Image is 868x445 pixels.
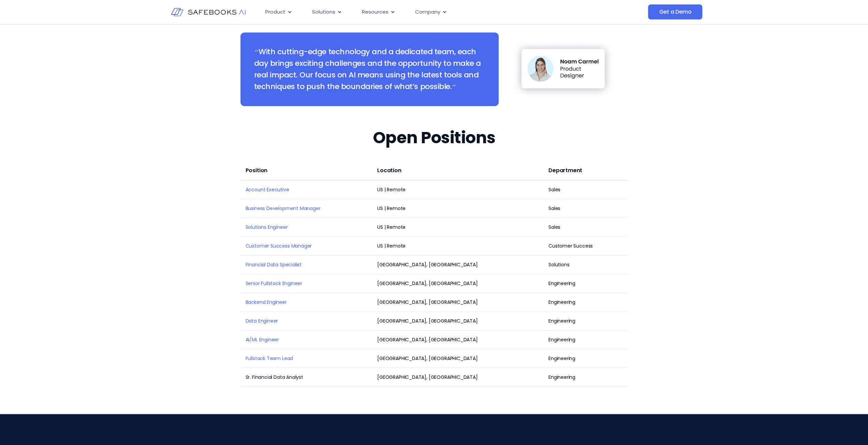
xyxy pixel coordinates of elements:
[246,224,288,231] a: Solutions Engineer
[548,300,623,305] div: Engineering
[260,5,580,19] nav: Menu
[548,166,582,174] span: Department
[548,243,623,248] div: Customer Success
[377,243,538,248] div: US | Remote
[312,8,335,16] span: Solutions
[377,337,538,342] div: [GEOGRAPHIC_DATA], [GEOGRAPHIC_DATA]
[548,375,623,380] div: Engineering
[246,336,279,343] a: AI/ML Engineer
[362,8,388,16] span: Resources
[548,356,623,361] div: Engineering
[377,300,538,305] div: [GEOGRAPHIC_DATA], [GEOGRAPHIC_DATA]
[246,186,289,193] a: Account Executive
[246,355,293,362] a: Fullstack Team Lead
[548,262,623,267] div: Solutions
[240,128,628,147] h2: Open Positions
[377,375,538,380] div: [GEOGRAPHIC_DATA], [GEOGRAPHIC_DATA]
[377,262,538,267] div: [GEOGRAPHIC_DATA], [GEOGRAPHIC_DATA]
[512,40,614,98] img: Safebooks Open Positions 9
[246,374,303,381] a: Sr. Financial Data Analyst
[548,187,623,192] div: Sales
[377,225,538,229] div: US | Remote
[246,299,287,306] a: Backend Engineer
[415,8,440,16] span: Company
[377,281,538,286] div: [GEOGRAPHIC_DATA], [GEOGRAPHIC_DATA]
[377,166,401,174] span: Location
[377,356,538,361] div: [GEOGRAPHIC_DATA], [GEOGRAPHIC_DATA]
[548,281,623,286] div: Engineering
[377,206,538,211] div: US | Remote
[548,318,623,323] div: Engineering
[548,225,623,229] div: Sales
[648,4,702,19] a: Get a Demo
[246,261,302,268] a: Financial Data Specialist
[246,280,303,287] a: Senior Fullstack Engineer
[548,206,623,211] div: Sales
[260,5,580,19] div: Menu Toggle
[246,317,278,324] a: Data Engineer
[246,166,268,174] span: Position
[377,318,538,323] div: [GEOGRAPHIC_DATA], [GEOGRAPHIC_DATA]
[265,8,285,16] span: Product
[246,205,321,212] a: Business Development Manager
[254,46,485,92] h2: ״With cutting-edge technology and a dedicated team, each day brings exciting challenges and the o...
[548,337,623,342] div: Engineering
[659,9,691,15] span: Get a Demo
[246,242,312,249] a: Customer Success Manager
[377,187,538,192] div: US | Remote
